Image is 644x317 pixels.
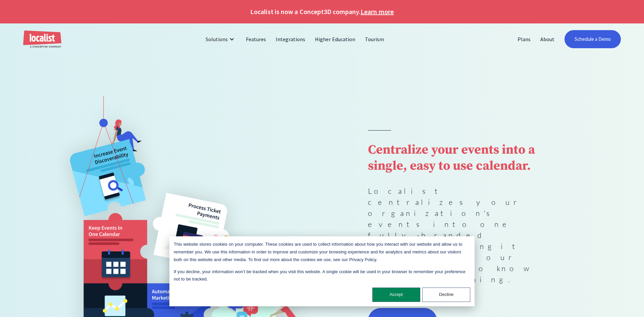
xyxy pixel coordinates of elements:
[271,31,310,47] a: Integrations
[360,31,389,47] a: Tourism
[169,236,475,306] div: Cookie banner
[310,31,360,47] a: Higher Education
[361,7,393,17] a: Learn more
[513,31,536,47] a: Plans
[536,31,559,47] a: About
[368,185,552,285] p: Localist centralizes your organization's events into one fully-branded calendar, making it easier...
[372,288,420,302] button: Accept
[241,31,271,47] a: Features
[422,288,470,302] button: Decline
[565,30,621,48] a: Schedule a Demo
[174,268,470,284] p: If you decline, your information won’t be tracked when you visit this website. A single cookie wi...
[23,30,61,48] a: home
[206,35,228,43] div: Solutions
[201,31,241,47] div: Solutions
[368,142,535,174] strong: Centralize your events into a single, easy to use calendar.
[174,241,470,263] p: This website stores cookies on your computer. These cookies are used to collect information about...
